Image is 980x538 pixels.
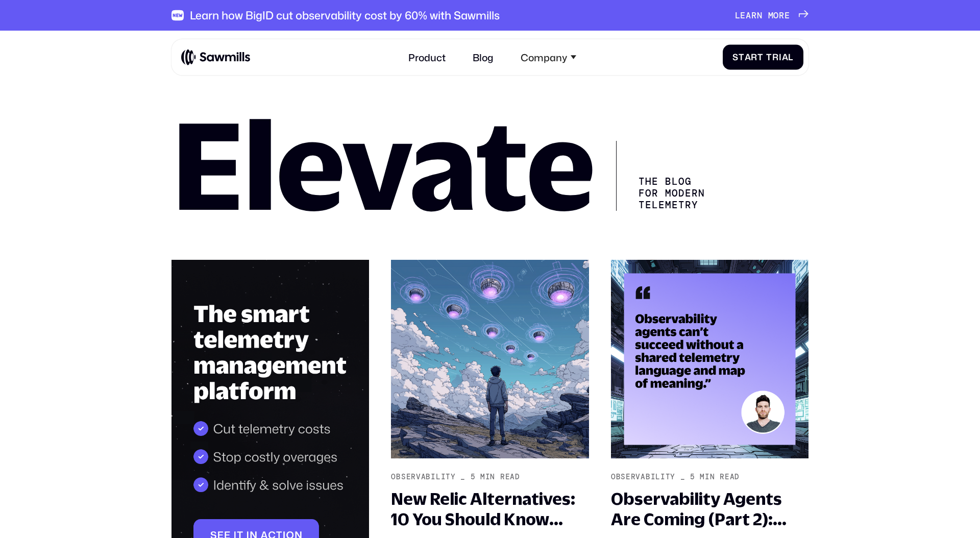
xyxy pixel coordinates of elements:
a: Product [401,44,453,70]
div: Observability Agents Are Coming (Part 2): Telemetry Taxonomy and Semantics – The Missing Link [611,489,808,529]
span: e [740,10,746,20]
span: t [739,52,745,62]
a: Blog [465,44,501,70]
div: min read [480,473,520,481]
div: Observability [391,473,455,481]
span: a [746,10,751,20]
span: L [735,10,741,20]
div: The Blog for Modern telemetry [616,141,714,211]
div: Company [521,51,567,63]
span: r [751,10,757,20]
span: t [757,52,764,62]
span: r [779,10,785,20]
span: r [772,52,779,62]
span: m [768,10,774,20]
div: Observability [611,473,675,481]
div: Company [513,44,583,70]
div: 5 [471,473,476,481]
div: 5 [690,473,695,481]
span: T [766,52,772,62]
a: Learnmore [735,10,808,20]
span: a [782,52,789,62]
span: o [773,10,779,20]
span: r [751,52,757,62]
div: min read [700,473,740,481]
span: S [732,52,739,62]
span: n [757,10,763,20]
span: e [785,10,790,20]
div: New Relic Alternatives: 10 You Should Know About in [DATE] [391,489,589,529]
div: _ [460,473,465,481]
span: l [788,52,794,62]
span: i [779,52,782,62]
h1: Elevate [171,116,594,211]
div: _ [680,473,685,481]
span: a [745,52,751,62]
a: StartTrial [723,44,804,69]
div: Learn how BigID cut observability cost by 60% with Sawmills [190,9,500,22]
